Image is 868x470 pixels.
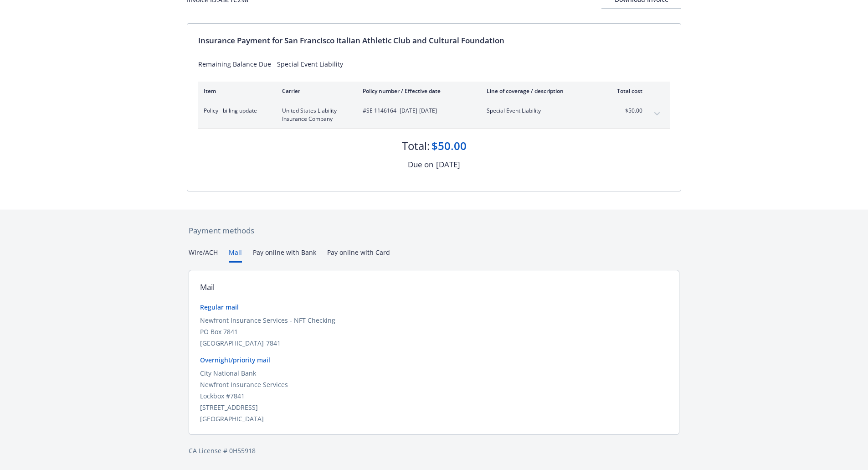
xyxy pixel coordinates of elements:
[200,338,668,348] div: [GEOGRAPHIC_DATA]-7841
[198,35,670,46] div: Insurance Payment for San Francisco Italian Athletic Club and Cultural Foundation
[608,107,642,115] span: $50.00
[200,380,668,389] div: Newfront Insurance Services
[204,107,267,115] span: Policy - billing update
[189,248,218,263] button: Wire/ACH
[204,87,267,95] div: Item
[327,248,390,263] button: Pay online with Card
[650,107,664,121] button: expand content
[200,368,668,378] div: City National Bank
[198,59,670,69] div: Remaining Balance Due - Special Event Liability
[363,107,472,115] span: #SE 1146164 - [DATE]-[DATE]
[408,159,433,170] div: Due on
[200,327,668,336] div: PO Box 7841
[487,87,594,95] div: Line of coverage / description
[229,248,242,263] button: Mail
[487,107,594,115] span: Special Event Liability
[200,355,668,365] div: Overnight/priority mail
[363,87,472,95] div: Policy number / Effective date
[431,138,467,154] div: $50.00
[282,87,348,95] div: Carrier
[198,101,670,129] div: Policy - billing updateUnited States Liability Insurance Company#SE 1146164- [DATE]-[DATE]Special...
[200,302,668,312] div: Regular mail
[608,87,642,95] div: Total cost
[402,138,430,154] div: Total:
[200,281,215,293] div: Mail
[200,391,668,401] div: Lockbox #7841
[200,414,668,424] div: [GEOGRAPHIC_DATA]
[436,159,460,170] div: [DATE]
[282,107,348,123] span: United States Liability Insurance Company
[189,225,679,237] div: Payment methods
[253,248,316,263] button: Pay online with Bank
[200,315,668,325] div: Newfront Insurance Services - NFT Checking
[189,446,679,455] div: CA License # 0H55918
[200,403,668,412] div: [STREET_ADDRESS]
